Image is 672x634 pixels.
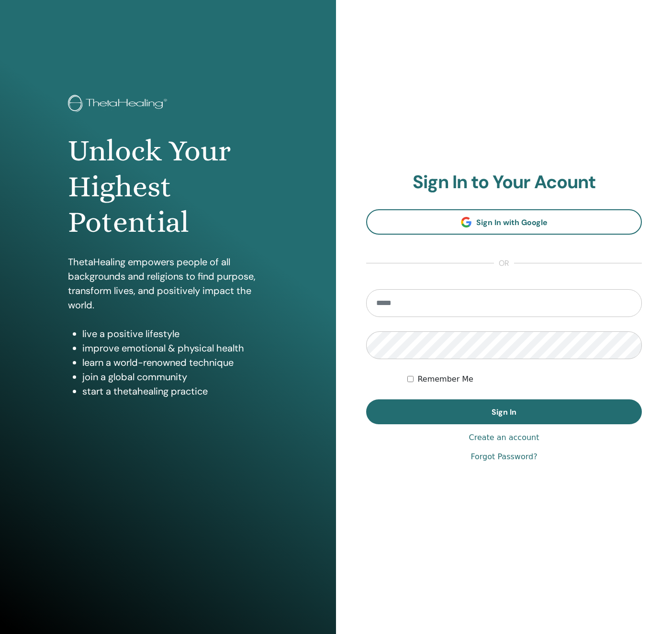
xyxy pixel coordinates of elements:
li: live a positive lifestyle [82,327,268,341]
span: Sign In [492,407,516,417]
span: Sign In with Google [476,217,548,227]
div: Keep me authenticated indefinitely or until I manually logout [407,374,642,385]
p: ThetaHealing empowers people of all backgrounds and religions to find purpose, transform lives, a... [68,255,268,312]
h1: Unlock Your Highest Potential [68,133,268,240]
button: Sign In [366,399,642,424]
a: Create an account [469,432,539,443]
a: Sign In with Google [366,209,642,235]
li: start a thetahealing practice [82,384,268,398]
li: join a global community [82,370,268,384]
li: learn a world-renowned technique [82,355,268,370]
li: improve emotional & physical health [82,341,268,355]
span: or [494,258,514,269]
h2: Sign In to Your Acount [366,171,642,193]
a: Forgot Password? [470,451,537,463]
label: Remember Me [417,374,473,385]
